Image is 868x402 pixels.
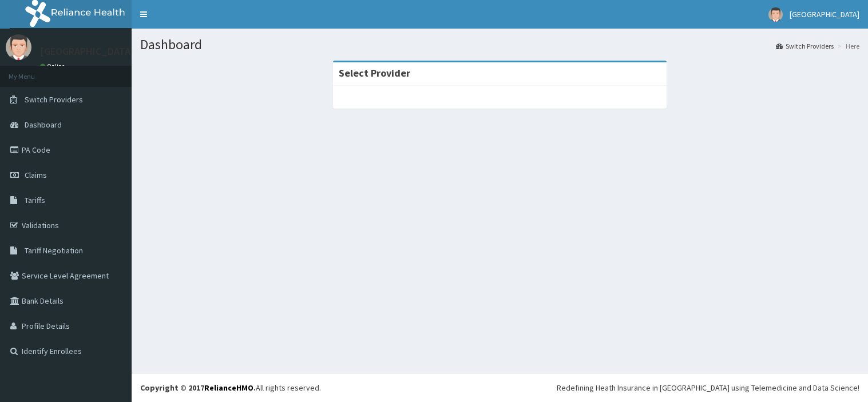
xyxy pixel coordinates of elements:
[557,382,859,393] div: Redefining Heath Insurance in [GEOGRAPHIC_DATA] using Telemedicine and Data Science!
[40,62,68,70] a: Online
[140,383,256,393] strong: Copyright © 2017 .
[25,170,47,180] span: Claims
[25,120,62,130] span: Dashboard
[25,195,45,205] span: Tariffs
[25,245,83,256] span: Tariff Negotiation
[6,34,31,60] img: User Image
[339,66,410,79] strong: Select Provider
[790,9,859,19] span: [GEOGRAPHIC_DATA]
[768,7,783,22] img: User Image
[835,41,859,51] li: Here
[776,41,834,51] a: Switch Providers
[40,46,134,57] p: [GEOGRAPHIC_DATA]
[25,94,83,105] span: Switch Providers
[204,383,253,393] a: RelianceHMO
[140,37,859,52] h1: Dashboard
[132,373,868,402] footer: All rights reserved.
